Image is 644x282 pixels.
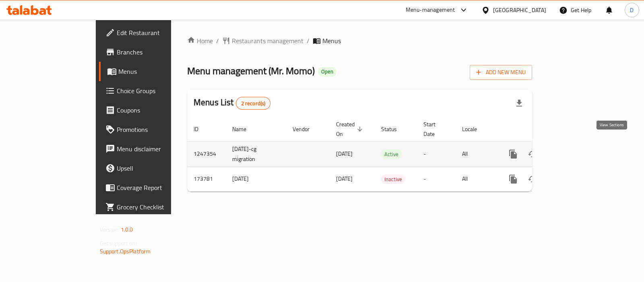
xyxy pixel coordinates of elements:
a: Menus [99,62,203,81]
div: Export file [510,94,529,113]
li: / [307,36,310,46]
td: 1247354 [187,141,226,167]
td: - [417,141,456,167]
span: Open [318,68,336,75]
span: Status [381,124,407,134]
li: / [216,36,219,46]
div: [GEOGRAPHIC_DATA] [493,6,546,15]
span: [DATE] [336,173,353,184]
a: Choice Groups [99,81,203,100]
a: Coupons [99,100,203,120]
table: enhanced table [187,117,587,192]
span: Restaurants management [232,36,303,46]
a: Support.OpsPlatform [100,246,151,257]
td: All [456,141,497,167]
a: Menu disclaimer [99,139,203,159]
span: 2 record(s) [236,100,270,107]
span: Active [381,150,402,159]
span: [DATE] [336,148,353,159]
div: Open [318,67,336,77]
span: Start Date [423,119,446,139]
div: Inactive [381,174,405,184]
span: Get support on: [100,238,137,249]
span: Promotions [117,125,197,134]
span: Edit Restaurant [117,28,197,38]
span: Menus [118,67,197,76]
button: Change Status [523,144,542,164]
span: Inactive [381,175,405,184]
span: Add New Menu [476,67,526,77]
th: Actions [497,117,587,142]
a: Branches [99,42,203,62]
a: Upsell [99,159,203,178]
span: Locale [462,124,487,134]
a: Restaurants management [222,36,303,46]
span: 1.0.0 [121,224,133,235]
div: Total records count [236,97,271,110]
span: Menus [322,36,341,46]
a: Promotions [99,120,203,139]
a: Edit Restaurant [99,23,203,42]
span: Grocery Checklist [117,202,197,212]
span: Created On [336,119,365,139]
h2: Menus List [194,96,270,110]
span: Coverage Report [117,183,197,192]
span: Menu management ( Mr. Momo ) [187,62,315,80]
button: more [504,169,523,189]
span: Vendor [293,124,320,134]
td: 173781 [187,167,226,191]
span: Menu disclaimer [117,144,197,154]
div: Active [381,149,402,159]
span: Name [232,124,257,134]
td: [DATE] [226,167,286,191]
span: Branches [117,47,197,57]
span: ID [194,124,209,134]
span: Version: [100,224,120,235]
td: - [417,167,456,191]
button: Add New Menu [470,65,532,80]
div: Menu-management [406,5,455,15]
span: Coupons [117,105,197,115]
a: Grocery Checklist [99,197,203,217]
span: D [630,6,634,15]
td: [DATE]-cg migration [226,141,286,167]
button: Change Status [523,169,542,189]
span: Choice Groups [117,86,197,96]
span: Upsell [117,163,197,173]
nav: breadcrumb [187,36,532,46]
button: more [504,144,523,164]
a: Coverage Report [99,178,203,197]
td: All [456,167,497,191]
